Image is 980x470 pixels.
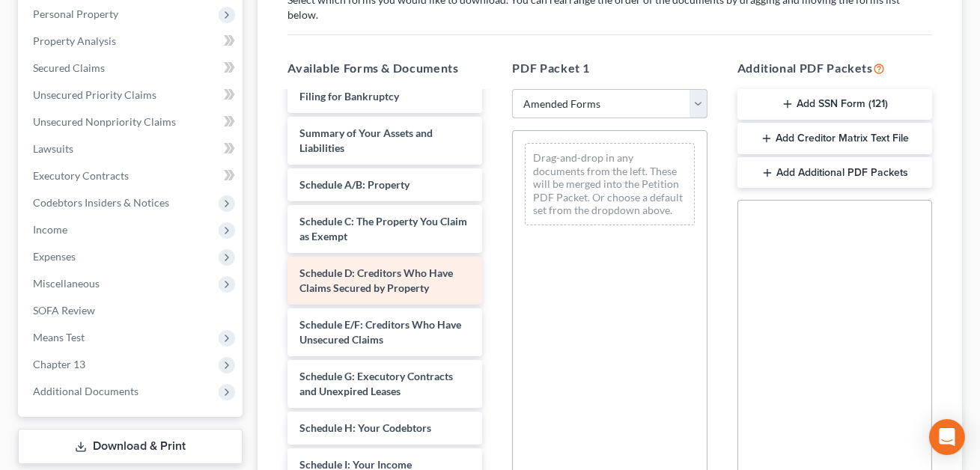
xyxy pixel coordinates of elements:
span: Schedule D: Creditors Who Have Claims Secured by Property [299,266,453,294]
span: Schedule G: Executory Contracts and Unexpired Leases [299,370,453,397]
span: SOFA Review [33,304,95,317]
a: Unsecured Priority Claims [21,82,243,109]
span: Unsecured Nonpriority Claims [33,115,176,128]
span: Expenses [33,250,76,263]
h5: Available Forms & Documents [287,59,482,77]
span: Additional Documents [33,385,139,397]
h5: PDF Packet 1 [512,59,707,77]
span: Voluntary Petition for Individuals Filing for Bankruptcy [299,75,455,103]
button: Add SSN Form (121) [737,89,932,120]
span: Property Analysis [33,34,116,47]
span: Secured Claims [33,61,105,74]
button: Add Additional PDF Packets [737,157,932,189]
span: Schedule C: The Property You Claim as Exempt [299,215,467,242]
span: Miscellaneous [33,277,100,290]
span: Means Test [33,331,85,344]
a: Lawsuits [21,135,243,162]
button: Add Creditor Matrix Text File [737,123,932,154]
span: Lawsuits [33,142,73,155]
a: Executory Contracts [21,162,243,189]
h5: Additional PDF Packets [737,59,932,77]
a: Property Analysis [21,28,243,55]
span: Personal Property [33,7,118,20]
span: Summary of Your Assets and Liabilities [299,126,433,154]
span: Schedule H: Your Codebtors [299,421,431,434]
a: Secured Claims [21,55,243,82]
a: Unsecured Nonpriority Claims [21,109,243,135]
span: Schedule E/F: Creditors Who Have Unsecured Claims [299,318,461,346]
span: Codebtors Insiders & Notices [33,196,169,209]
span: Unsecured Priority Claims [33,88,156,101]
div: Open Intercom Messenger [929,419,965,455]
span: Income [33,223,67,236]
a: SOFA Review [21,297,243,324]
a: Download & Print [18,429,243,464]
span: Schedule A/B: Property [299,178,410,191]
span: Chapter 13 [33,358,85,370]
div: Drag-and-drop in any documents from the left. These will be merged into the Petition PDF Packet. ... [525,143,694,225]
span: Executory Contracts [33,169,129,182]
